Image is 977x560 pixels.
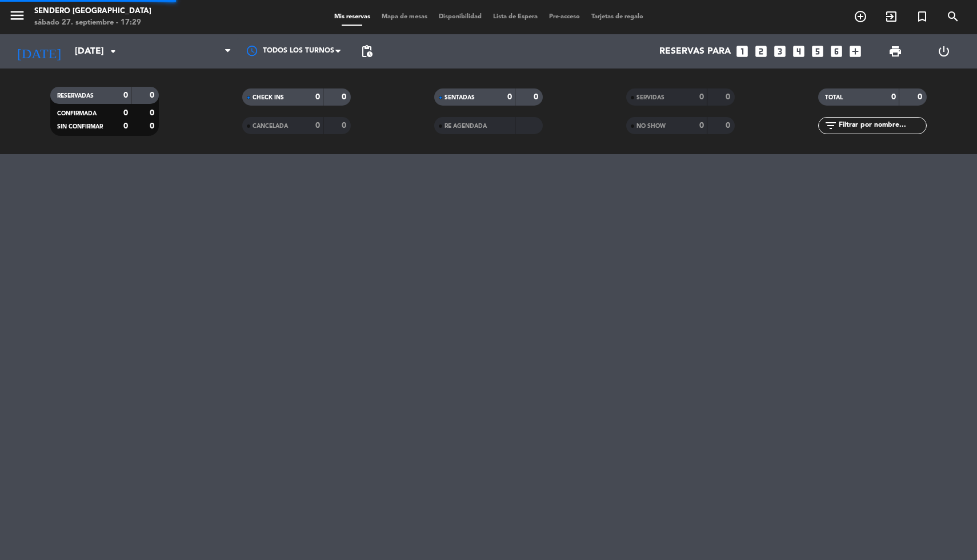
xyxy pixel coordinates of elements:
[586,14,649,20] span: Tarjetas de regalo
[825,95,843,100] span: TOTAL
[636,95,664,100] span: SERVIDAS
[9,39,69,64] i: [DATE]
[360,45,374,58] span: pending_actions
[433,14,487,20] span: Disponibilidad
[918,93,924,101] strong: 0
[315,122,320,130] strong: 0
[772,44,787,59] i: looks_3
[937,45,951,58] i: power_settings_new
[123,122,128,130] strong: 0
[810,44,825,59] i: looks_5
[329,14,376,20] span: Mis reservas
[726,122,732,130] strong: 0
[253,95,284,100] span: CHECK INS
[735,44,750,59] i: looks_one
[920,34,969,69] div: LOG OUT
[487,14,543,20] span: Lista de Espera
[829,44,844,59] i: looks_6
[445,123,487,129] span: RE AGENDADA
[57,93,94,99] span: RESERVADAS
[507,93,512,101] strong: 0
[34,6,151,17] div: Sendero [GEOGRAPHIC_DATA]
[884,10,898,23] i: exit_to_app
[57,124,103,130] span: SIN CONFIRMAR
[726,93,732,101] strong: 0
[854,10,867,23] i: add_circle_outline
[543,14,586,20] span: Pre-acceso
[253,123,288,129] span: CANCELADA
[342,93,349,101] strong: 0
[946,10,960,23] i: search
[57,111,97,116] span: CONFIRMADA
[888,45,902,58] span: print
[824,119,838,132] i: filter_list
[123,91,128,99] strong: 0
[445,95,475,100] span: SENTADAS
[106,45,120,58] i: arrow_drop_down
[150,122,157,130] strong: 0
[699,122,704,130] strong: 0
[34,17,151,29] div: sábado 27. septiembre - 17:29
[534,93,540,101] strong: 0
[123,109,128,117] strong: 0
[9,7,26,28] button: menu
[315,93,320,101] strong: 0
[915,10,929,23] i: turned_in_not
[150,109,157,117] strong: 0
[838,119,926,132] input: Filtrar por nombre...
[9,7,26,24] i: menu
[891,93,896,101] strong: 0
[636,123,666,129] span: NO SHOW
[150,91,157,99] strong: 0
[848,44,863,59] i: add_box
[791,44,806,59] i: looks_4
[342,122,349,130] strong: 0
[699,93,704,101] strong: 0
[376,14,433,20] span: Mapa de mesas
[659,46,731,57] span: Reservas para
[754,44,768,59] i: looks_two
